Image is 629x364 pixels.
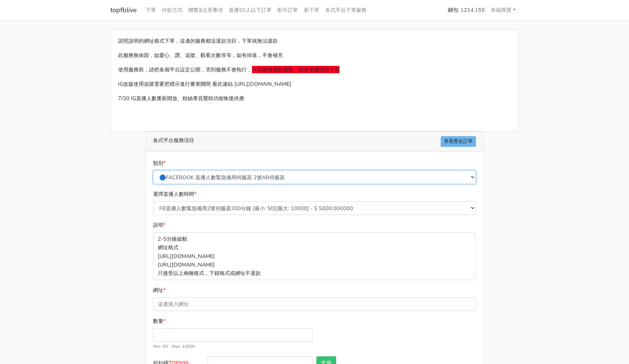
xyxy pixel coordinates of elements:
[153,286,166,294] label: 網址
[301,3,322,17] a: 新下單
[441,136,476,147] a: 查看歷史訂單
[185,3,226,17] a: 聯繫&注意事項
[153,297,476,311] input: 這邊填入網址
[118,94,511,103] p: 7/30 IG直播人數重新開放、粉絲專頁贊助功能恢復供應
[159,3,185,17] a: 付款方式
[445,3,488,17] a: 錢包: 1214.155
[322,3,369,17] a: 各式平台下單服務
[110,3,137,17] a: topfblive
[143,3,159,17] a: 下單
[153,343,195,349] small: Min: 50 - Max: 10000
[226,3,274,17] a: 直播50人以下訂單
[252,66,340,73] span: 下單後無退款服務，如有疑慮請勿下單
[153,232,476,280] p: 2-5分鐘啟動 網址格式 [URL][DOMAIN_NAME] [URL][DOMAIN_NAME] 只接受以上兩種格式，下錯格式或網址不退款
[274,3,301,17] a: 影片訂單
[153,159,166,167] label: 類別
[448,6,485,14] strong: 錢包: 1214.155
[118,66,511,74] p: 使用服務前，請把各個平台設定公開，否則服務不會執行，
[488,3,519,17] a: 幸福珠寶
[118,51,511,60] p: 此服務無保固，如愛心、讚、追蹤、觀看次數等等，如有掉落，不會補充
[118,37,511,45] p: 請照說明的網址格式下單，這邊的服務都沒退款項目，下單就無法退款
[153,190,196,198] label: 選擇直播人數時間
[118,80,511,88] p: IG改版使用追蹤需要把標示進行審查關閉 看此連結 [URL][DOMAIN_NAME]
[146,132,483,152] div: 各式平台服務項目
[153,317,166,325] label: 數量
[153,221,166,229] label: 說明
